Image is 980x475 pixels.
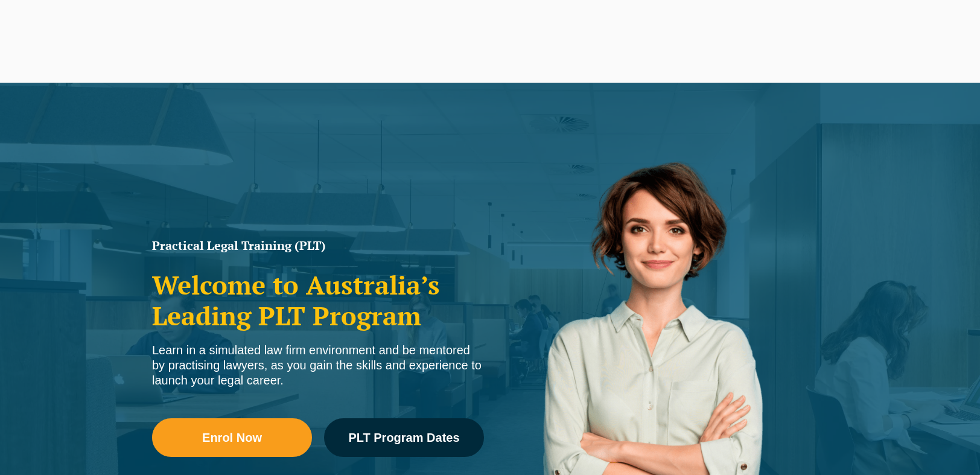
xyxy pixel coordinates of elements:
[152,270,484,331] h2: Welcome to Australia’s Leading PLT Program
[152,240,484,252] h1: Practical Legal Training (PLT)
[202,432,262,444] span: Enrol Now
[152,418,312,457] a: Enrol Now
[152,343,484,388] div: Learn in a simulated law firm environment and be mentored by practising lawyers, as you gain the ...
[324,418,484,457] a: PLT Program Dates
[348,432,459,444] span: PLT Program Dates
